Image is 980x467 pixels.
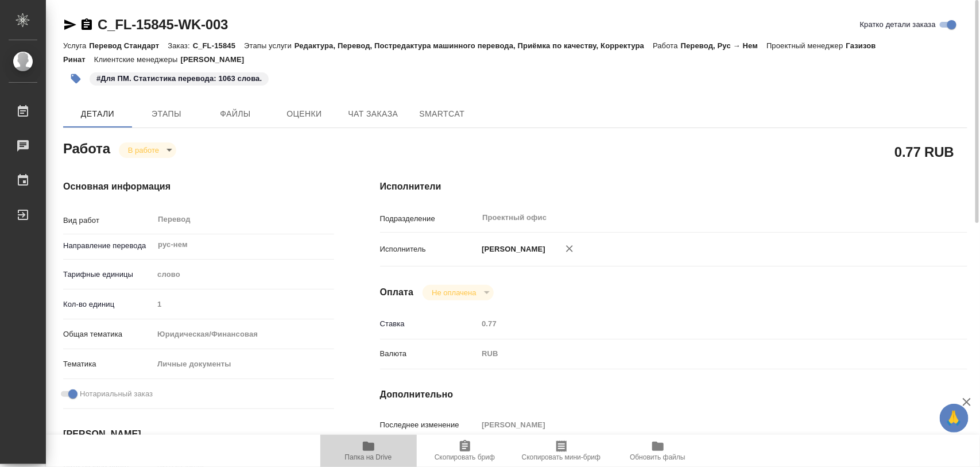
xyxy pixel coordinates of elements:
p: [PERSON_NAME] [181,55,253,64]
p: Ставка [380,318,478,330]
p: Общая тематика [63,329,153,340]
div: RUB [478,344,918,364]
p: Тарифные единицы [63,269,153,280]
span: Файлы [208,107,263,121]
p: Заказ: [168,41,192,50]
p: C_FL-15845 [193,41,244,50]
div: Юридическая/Финансовая [153,325,334,344]
button: Добавить тэг [63,66,88,91]
button: Обновить файлы [610,435,706,467]
span: Нотариальный заказ [80,388,153,400]
p: Клиентские менеджеры [94,55,181,64]
h4: Оплата [380,285,414,299]
button: Скопировать ссылку [80,18,94,32]
span: Обновить файлы [630,453,685,461]
button: Скопировать ссылку для ЯМессенджера [63,18,77,32]
button: Не оплачена [428,288,479,298]
p: Редактура, Перевод, Постредактура машинного перевода, Приёмка по качеству, Корректура [295,41,653,50]
h2: Работа [63,137,110,158]
h4: [PERSON_NAME] [63,427,334,441]
span: Папка на Drive [345,453,392,461]
p: Кол-во единиц [63,299,153,310]
p: Подразделение [380,213,478,225]
p: #Для ПМ. Статистика перевода: 1063 слова. [96,73,262,84]
p: Валюта [380,348,478,360]
p: Исполнитель [380,244,478,255]
p: Работа [653,41,681,50]
p: Перевод Стандарт [89,41,168,50]
span: SmartCat [415,107,470,121]
button: В работе [125,145,162,155]
p: [PERSON_NAME] [478,244,545,255]
p: Проектный менеджер [766,41,846,50]
p: Перевод, Рус → Нем [681,41,766,50]
p: Последнее изменение [380,419,478,431]
p: Вид работ [63,215,153,226]
span: Оценки [277,107,332,121]
p: Услуга [63,41,89,50]
p: Направление перевода [63,240,153,252]
span: 🙏 [944,406,964,430]
span: Для ПМ. Статистика перевода: 1063 слова. [88,73,270,83]
p: Тематика [63,358,153,370]
button: Папка на Drive [320,435,417,467]
div: В работе [423,285,493,300]
div: слово [153,265,334,284]
h4: Основная информация [63,180,334,194]
span: Этапы [139,107,194,121]
button: Скопировать бриф [417,435,513,467]
input: Пустое поле [478,315,918,332]
span: Чат заказа [346,107,401,121]
h2: 0.77 RUB [894,142,954,161]
input: Пустое поле [478,416,918,433]
span: Скопировать мини-бриф [522,453,601,461]
div: В работе [119,142,176,158]
span: Кратко детали заказа [860,19,936,30]
div: Личные документы [153,354,334,374]
span: Детали [70,107,125,121]
button: 🙏 [940,404,969,433]
input: Пустое поле [153,296,334,312]
button: Удалить исполнителя [557,236,582,261]
span: Скопировать бриф [435,453,495,461]
a: C_FL-15845-WK-003 [98,17,228,32]
h4: Исполнители [380,180,967,194]
button: Скопировать мини-бриф [513,435,610,467]
p: Этапы услуги [244,41,295,50]
h4: Дополнительно [380,388,967,402]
